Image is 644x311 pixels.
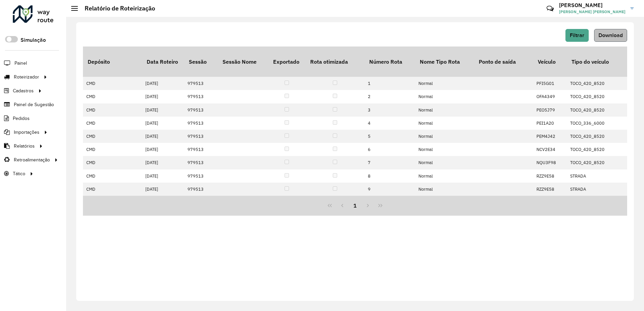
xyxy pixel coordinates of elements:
[533,46,567,77] th: Veículo
[184,46,218,77] th: Sessão
[567,169,626,183] td: STRADA
[184,90,218,103] td: 979513
[533,77,567,90] td: PFI5G01
[349,199,361,212] button: 1
[83,143,142,156] td: CMD
[83,77,142,90] td: CMD
[567,143,626,156] td: TOCO_420_8520
[83,156,142,169] td: CMD
[83,183,142,196] td: CMD
[559,2,625,8] h3: [PERSON_NAME]
[142,46,184,77] th: Data Roteiro
[21,36,46,44] label: Simulação
[415,117,474,130] td: Normal
[533,156,567,169] td: NQU3F98
[533,90,567,103] td: OFA4349
[533,130,567,143] td: PEM4J42
[83,169,142,183] td: CMD
[415,46,474,77] th: Nome Tipo Rota
[184,103,218,117] td: 979513
[598,32,623,38] span: Download
[83,46,142,77] th: Depósito
[364,90,415,103] td: 2
[78,5,155,12] h2: Relatório de Roteirização
[14,101,54,108] span: Painel de Sugestão
[184,77,218,90] td: 979513
[415,143,474,156] td: Normal
[567,130,626,143] td: TOCO_420_8520
[415,183,474,196] td: Normal
[13,170,25,177] span: Tático
[218,46,268,77] th: Sessão Nome
[13,87,34,94] span: Cadastros
[142,117,184,130] td: [DATE]
[142,77,184,90] td: [DATE]
[533,103,567,117] td: PEO5J79
[567,117,626,130] td: TOCO_336_6000
[14,143,35,150] span: Relatórios
[142,90,184,103] td: [DATE]
[364,103,415,117] td: 3
[184,183,218,196] td: 979513
[364,77,415,90] td: 1
[364,183,415,196] td: 9
[142,156,184,169] td: [DATE]
[567,103,626,117] td: TOCO_420_8520
[83,130,142,143] td: CMD
[14,129,39,136] span: Importações
[364,46,415,77] th: Número Rota
[142,183,184,196] td: [DATE]
[567,156,626,169] td: TOCO_420_8520
[415,130,474,143] td: Normal
[415,156,474,169] td: Normal
[142,103,184,117] td: [DATE]
[184,117,218,130] td: 979513
[567,77,626,90] td: TOCO_420_8520
[184,169,218,183] td: 979513
[364,156,415,169] td: 7
[415,90,474,103] td: Normal
[567,90,626,103] td: TOCO_420_8520
[142,143,184,156] td: [DATE]
[364,130,415,143] td: 5
[415,77,474,90] td: Normal
[533,169,567,183] td: RZZ9E58
[415,169,474,183] td: Normal
[594,29,627,42] button: Download
[543,1,557,16] a: Contato Rápido
[565,29,589,42] button: Filtrar
[142,130,184,143] td: [DATE]
[533,183,567,196] td: RZZ9E58
[570,32,584,38] span: Filtrar
[533,143,567,156] td: NCV2E34
[83,90,142,103] td: CMD
[184,143,218,156] td: 979513
[559,9,625,15] span: [PERSON_NAME] [PERSON_NAME]
[305,46,364,77] th: Rota otimizada
[14,156,50,163] span: Retroalimentação
[268,46,305,77] th: Exportado
[364,117,415,130] td: 4
[13,115,30,122] span: Pedidos
[14,73,39,81] span: Roteirizador
[142,169,184,183] td: [DATE]
[83,117,142,130] td: CMD
[184,130,218,143] td: 979513
[364,169,415,183] td: 8
[567,46,626,77] th: Tipo do veículo
[184,156,218,169] td: 979513
[567,183,626,196] td: STRADA
[364,143,415,156] td: 6
[415,103,474,117] td: Normal
[83,103,142,117] td: CMD
[14,60,27,67] span: Painel
[474,46,533,77] th: Ponto de saída
[533,117,567,130] td: PEI1A20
